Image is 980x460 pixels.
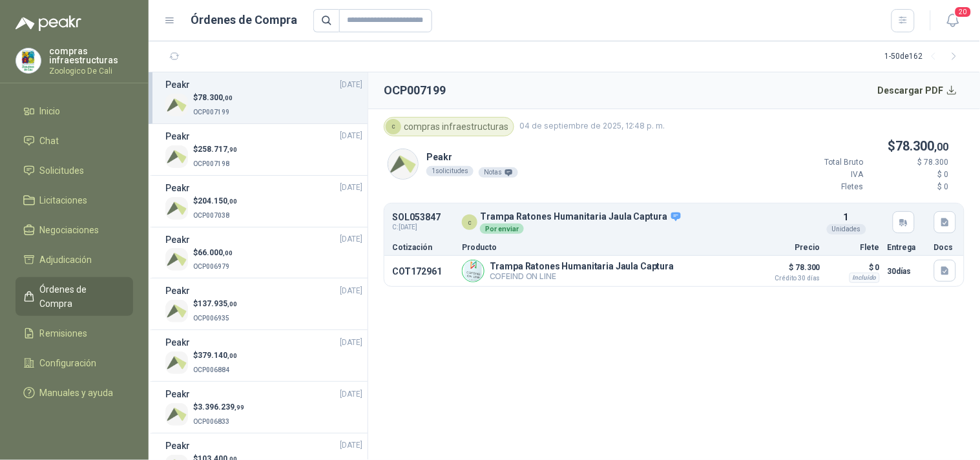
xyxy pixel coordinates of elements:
a: Peakr[DATE] Company Logo$137.935,00OCP006935 [165,284,362,324]
p: $ 0 [828,260,880,275]
p: $ [193,92,233,104]
span: 78.300 [896,138,949,154]
span: ,00 [227,198,237,205]
button: 20 [941,9,964,32]
span: [DATE] [340,337,362,349]
p: COFEIND ON LINE [490,271,674,281]
div: Por enviar [480,224,524,234]
p: Precio [756,244,820,251]
span: ,00 [223,249,233,256]
span: 04 de septiembre de 2025, 12:48 p. m. [519,120,665,132]
a: Adjudicación [16,247,133,272]
p: $ [193,298,237,310]
p: $ 0 [871,181,949,193]
span: 204.150 [198,196,237,205]
h3: Peakr [165,387,190,401]
span: Remisiones [40,326,88,340]
span: Solicitudes [40,163,85,178]
span: [DATE] [340,79,362,91]
img: Company Logo [165,403,188,426]
h1: Órdenes de Compra [191,11,298,29]
span: OCP006979 [193,263,229,270]
span: OCP007038 [193,212,229,219]
span: Manuales y ayuda [40,386,114,400]
span: C: [DATE] [392,222,441,233]
span: 258.717 [198,145,237,154]
p: Cotización [392,244,454,251]
span: OCP006884 [193,366,229,373]
span: [DATE] [340,182,362,194]
p: Zoologico De Cali [49,67,133,75]
a: Peakr[DATE] Company Logo$66.000,00OCP006979 [165,233,362,273]
a: Órdenes de Compra [16,277,133,316]
img: Company Logo [165,248,188,271]
p: Peakr [426,150,518,164]
div: Unidades [827,224,866,235]
a: Licitaciones [16,188,133,213]
span: Adjudicación [40,253,92,267]
h3: Peakr [165,335,190,350]
div: Notas [479,167,518,178]
img: Company Logo [463,260,484,282]
h3: Peakr [165,129,190,143]
p: $ 0 [871,169,949,181]
span: OCP007198 [193,160,229,167]
a: Solicitudes [16,158,133,183]
span: OCP006935 [193,315,229,322]
a: Negociaciones [16,218,133,242]
img: Company Logo [165,300,188,322]
div: 1 - 50 de 162 [885,47,964,67]
a: Configuración [16,351,133,375]
p: 1 [844,210,849,224]
p: COT172961 [392,266,454,277]
h3: Peakr [165,233,190,247]
img: Company Logo [388,149,418,179]
span: ,00 [935,141,949,153]
span: Órdenes de Compra [40,282,121,311]
img: Logo peakr [16,16,81,31]
span: ,00 [223,94,233,101]
h2: OCP007199 [384,81,446,99]
p: Trampa Ratones Humanitaria Jaula Captura [480,211,682,223]
p: $ [193,195,237,207]
a: Remisiones [16,321,133,346]
h3: Peakr [165,78,190,92]
span: Inicio [40,104,61,118]
h3: Peakr [165,439,190,453]
p: Trampa Ratones Humanitaria Jaula Captura [490,261,674,271]
img: Company Logo [165,351,188,374]
span: Licitaciones [40,193,88,207]
p: $ [193,401,244,413]
a: Peakr[DATE] Company Logo$258.717,90OCP007198 [165,129,362,170]
div: 1 solicitudes [426,166,474,176]
span: ,00 [227,352,237,359]
span: [DATE] [340,439,362,452]
p: Total Bruto [786,156,864,169]
p: Entrega [888,244,926,251]
a: Manuales y ayuda [16,381,133,405]
p: 30 días [888,264,926,279]
a: Peakr[DATE] Company Logo$3.396.239,99OCP006833 [165,387,362,428]
span: 3.396.239 [198,402,244,412]
div: c [462,214,477,230]
span: 137.935 [198,299,237,308]
span: [DATE] [340,285,362,297]
img: Company Logo [165,197,188,220]
p: $ [193,143,237,156]
p: $ [193,350,237,362]
div: compras infraestructuras [384,117,514,136]
span: [DATE] [340,388,362,401]
p: $ 78.300 [756,260,820,282]
span: ,90 [227,146,237,153]
span: OCP006833 [193,418,229,425]
h3: Peakr [165,181,190,195]
button: Descargar PDF [871,78,965,103]
p: $ [786,136,949,156]
span: 379.140 [198,351,237,360]
span: Negociaciones [40,223,99,237]
h3: Peakr [165,284,190,298]
span: Crédito 30 días [756,275,820,282]
span: 66.000 [198,248,233,257]
span: 78.300 [198,93,233,102]
span: Chat [40,134,59,148]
